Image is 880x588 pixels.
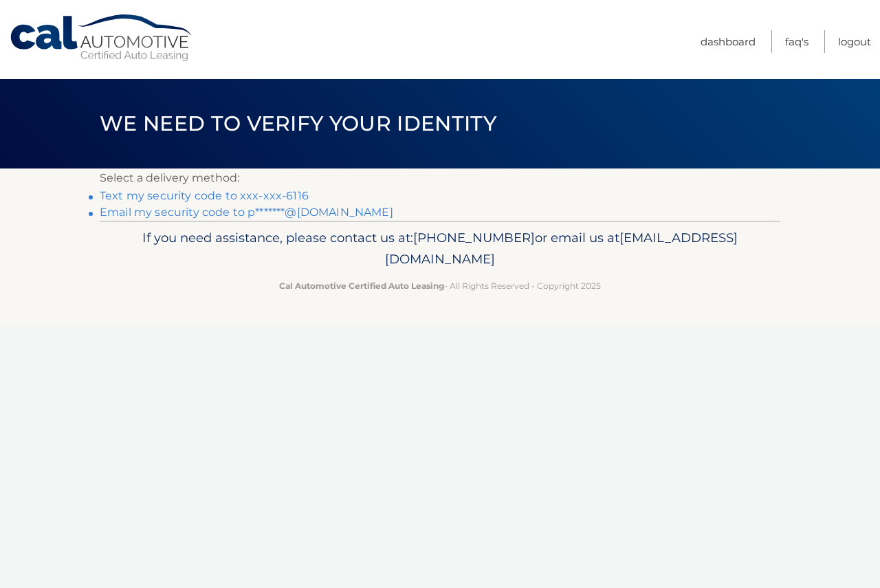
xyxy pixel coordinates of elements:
p: - All Rights Reserved - Copyright 2025 [109,279,771,293]
a: Logout [838,30,871,53]
p: If you need assistance, please contact us at: or email us at [109,227,771,271]
p: Select a delivery method: [100,168,780,188]
a: Cal Automotive [9,14,195,63]
strong: Cal Automotive Certified Auto Leasing [279,281,444,291]
a: FAQ's [785,30,808,53]
a: Text my security code to xxx-xxx-6116 [100,189,309,202]
a: Dashboard [701,30,756,53]
span: [PHONE_NUMBER] [413,230,535,246]
a: Email my security code to p*******@[DOMAIN_NAME] [100,206,393,219]
span: We need to verify your identity [100,111,496,136]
